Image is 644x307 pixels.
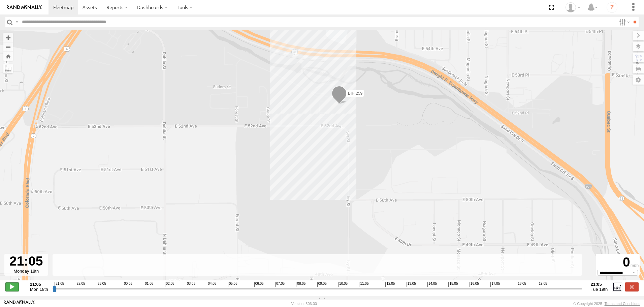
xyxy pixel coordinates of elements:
div: Version: 306.00 [291,302,317,306]
i: ? [607,2,617,13]
span: 04:05 [207,282,216,287]
span: 08:05 [296,282,305,287]
span: BIH 259 [348,91,362,96]
span: 18:05 [517,282,526,287]
strong: 21:05 [591,282,608,287]
label: Close [625,282,639,291]
span: 19:05 [538,282,547,287]
span: 13:05 [407,282,416,287]
span: 02:05 [165,282,174,287]
label: Measure [3,64,13,73]
span: 14:05 [427,282,437,287]
label: Search Query [14,17,20,27]
label: Map Settings [633,75,644,85]
span: Mon 18th Aug 2025 [30,287,48,292]
span: 12:05 [385,282,395,287]
div: 0 [597,255,639,270]
span: Tue 19th Aug 2025 [591,287,608,292]
strong: 21:05 [30,282,48,287]
button: Zoom Home [3,52,13,61]
a: Terms and Conditions [605,302,640,306]
span: 23:05 [97,282,106,287]
button: Zoom in [3,33,13,42]
span: 07:05 [275,282,285,287]
span: 06:05 [254,282,264,287]
span: 05:05 [228,282,237,287]
span: 22:05 [76,282,85,287]
span: 11:05 [359,282,368,287]
span: 10:05 [338,282,348,287]
a: Visit our Website [4,300,35,307]
button: Zoom out [3,42,13,52]
div: © Copyright 2025 - [573,302,640,306]
div: Nele . [563,2,583,12]
span: 15:05 [448,282,458,287]
img: rand-logo.svg [7,5,42,10]
span: 16:05 [470,282,479,287]
span: 00:05 [123,282,132,287]
span: 21:05 [55,282,64,287]
span: 09:05 [317,282,327,287]
label: Play/Stop [5,282,19,291]
span: 03:05 [186,282,195,287]
span: 17:05 [490,282,500,287]
span: 01:05 [144,282,153,287]
label: Search Filter Options [616,17,631,27]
